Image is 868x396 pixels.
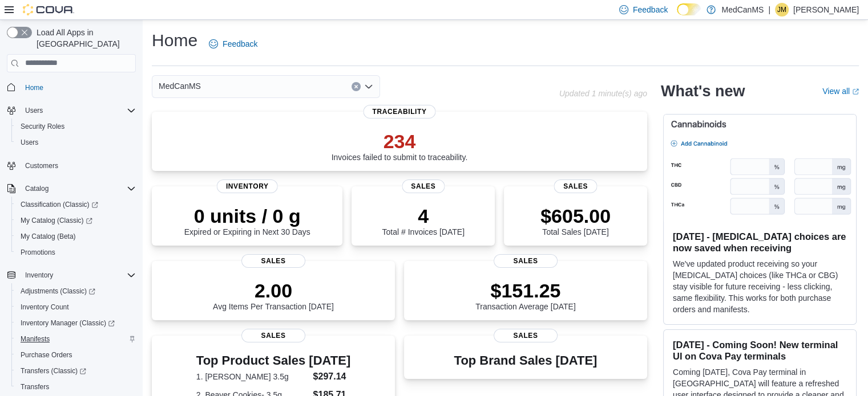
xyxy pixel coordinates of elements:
[159,79,201,93] span: MedCanMS
[313,370,351,383] dd: $297.14
[364,82,373,91] button: Open list of options
[16,120,69,133] a: Security Roles
[21,104,47,117] button: Users
[213,279,334,311] div: Avg Items Per Transaction [DATE]
[16,284,136,298] span: Adjustments (Classic)
[16,214,97,227] a: My Catalog (Classic)
[721,3,764,17] p: MedCanMS
[11,347,140,363] button: Purchase Orders
[16,300,136,314] span: Inventory Count
[16,246,60,259] a: Promotions
[454,354,597,368] h3: Top Brand Sales [DATE]
[16,348,136,362] span: Purchase Orders
[21,268,136,282] span: Inventory
[777,3,786,17] span: JM
[21,232,76,241] span: My Catalog (Beta)
[16,380,136,394] span: Transfers
[184,205,310,236] div: Expired or Expiring in Next 30 Days
[332,130,468,162] div: Invoices failed to submit to traceability.
[23,4,74,15] img: Cova
[21,216,92,225] span: My Catalog (Classic)
[196,354,350,368] h3: Top Product Sales [DATE]
[21,268,58,282] button: Inventory
[475,279,576,302] p: $151.25
[775,3,789,17] div: Jimmy McClellan
[16,380,54,394] a: Transfers
[559,89,647,98] p: Updated 1 minute(s) ago
[2,267,140,283] button: Inventory
[11,379,140,395] button: Transfers
[21,122,64,131] span: Security Roles
[16,348,77,362] a: Purchase Orders
[382,205,464,227] p: 4
[2,157,140,174] button: Customers
[21,158,136,173] span: Customers
[241,254,305,268] span: Sales
[768,3,770,17] p: |
[204,32,262,55] a: Feedback
[382,205,464,236] div: Total # Invoices [DATE]
[25,161,58,170] span: Customers
[25,184,49,193] span: Catalog
[152,29,197,52] h1: Home
[16,332,54,346] a: Manifests
[11,134,140,150] button: Users
[21,200,98,209] span: Classification (Classic)
[25,83,43,92] span: Home
[217,179,278,193] span: Inventory
[16,198,136,211] span: Classification (Classic)
[21,182,136,195] span: Catalog
[16,316,119,330] a: Inventory Manager (Classic)
[16,332,136,346] span: Manifests
[21,303,69,312] span: Inventory Count
[16,246,136,259] span: Promotions
[16,364,91,378] a: Transfers (Classic)
[16,300,74,314] a: Inventory Count
[677,15,677,16] span: Dark Mode
[32,27,136,50] span: Load All Apps in [GEOGRAPHIC_DATA]
[16,230,80,243] a: My Catalog (Beta)
[25,271,53,280] span: Inventory
[11,299,140,315] button: Inventory Count
[554,179,597,193] span: Sales
[402,179,445,193] span: Sales
[223,38,257,50] span: Feedback
[21,334,50,344] span: Manifests
[793,3,859,17] p: [PERSON_NAME]
[11,197,140,213] a: Classification (Classic)
[494,254,558,268] span: Sales
[332,130,468,153] p: 234
[633,4,668,15] span: Feedback
[16,284,100,298] a: Adjustments (Classic)
[184,205,310,227] p: 0 units / 0 g
[2,181,140,197] button: Catalog
[25,106,43,115] span: Users
[673,231,847,254] h3: [DATE] - [MEDICAL_DATA] choices are now saved when receiving
[540,205,611,236] div: Total Sales [DATE]
[21,366,86,375] span: Transfers (Classic)
[11,228,140,244] button: My Catalog (Beta)
[196,371,309,382] dt: 1. [PERSON_NAME] 3.5g
[21,182,53,195] button: Catalog
[494,329,558,342] span: Sales
[852,88,859,95] svg: External link
[2,79,140,96] button: Home
[11,119,140,134] button: Security Roles
[21,319,115,328] span: Inventory Manager (Classic)
[673,258,847,315] p: We've updated product receiving so your [MEDICAL_DATA] choices (like THCa or CBG) stay visible fo...
[16,198,103,211] a: Classification (Classic)
[11,244,140,260] button: Promotions
[352,82,361,91] button: Clear input
[213,279,334,302] p: 2.00
[16,136,136,149] span: Users
[21,382,49,391] span: Transfers
[11,331,140,347] button: Manifests
[21,287,95,296] span: Adjustments (Classic)
[363,105,435,119] span: Traceability
[11,213,140,228] a: My Catalog (Classic)
[21,80,136,95] span: Home
[21,81,48,95] a: Home
[475,279,576,311] div: Transaction Average [DATE]
[21,104,136,117] span: Users
[16,214,136,227] span: My Catalog (Classic)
